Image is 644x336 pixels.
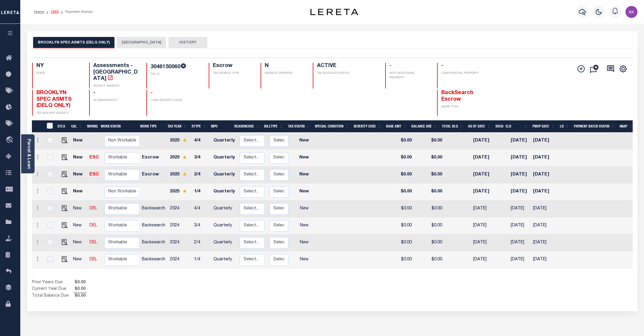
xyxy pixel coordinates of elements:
[192,183,211,200] td: 1/4
[140,200,168,217] td: Backsearch
[93,63,139,82] h4: Assessments - [GEOGRAPHIC_DATA]
[617,120,635,133] th: SNAP: activate to sort column ascending
[389,183,414,200] td: $0.00
[439,120,466,133] th: Total DLQ: activate to sort column ascending
[211,234,237,251] td: Quarterly
[211,133,237,150] td: Quarterly
[531,217,558,234] td: [DATE]
[192,167,211,183] td: 2/4
[211,200,237,217] td: Quarterly
[441,90,473,102] span: BackSearch Escrow
[389,133,414,150] td: $0.00
[414,150,445,167] td: $0.00
[626,6,637,18] img: svg+xml;base64,PHN2ZyB4bWxucz0iaHR0cDovL3d3dy53My5vcmcvMjAwMC9zdmciIHBvaW50ZXItZXZlbnRzPSJub25lIi...
[291,251,318,268] td: New
[71,251,87,268] td: New
[209,120,232,133] th: MPO
[508,217,531,234] td: [DATE]
[93,98,139,103] p: IN BANKRUPTCY
[291,150,318,167] td: New
[55,120,69,133] th: DTLS
[140,150,168,167] td: Escrow
[71,183,87,200] td: New
[493,120,503,133] th: Docs
[211,251,237,268] td: Quarterly
[34,10,44,14] a: Home
[140,234,168,251] td: Backsearch
[291,217,318,234] td: New
[73,279,87,286] span: $0.00
[409,120,439,133] th: Balance Due: activate to sort column ascending
[151,63,202,70] h4: 3046150060
[168,251,192,268] td: 2024
[317,71,378,76] p: TAX ACCOUNT STATUS
[27,139,31,169] a: Parcel & Loan
[140,217,168,234] td: Backsearch
[151,98,202,103] p: LOAN SEVERITY CODE
[389,234,414,251] td: $0.00
[192,251,211,268] td: 1/4
[71,133,87,150] td: New
[441,105,487,109] p: WORK TYPE
[414,200,445,217] td: $0.00
[151,72,202,77] p: TAX ID
[89,240,97,245] a: DEL
[471,217,498,234] td: [DATE]
[89,257,97,262] a: DEL
[503,120,530,133] th: ELD: activate to sort column ascending
[389,71,430,80] p: WITH ADDITIONAL PROPERTY
[211,217,237,234] td: Quarterly
[213,71,254,76] p: TAX SERVICE TYPE
[466,120,493,133] th: As of Date: activate to sort column ascending
[71,217,87,234] td: New
[558,120,572,133] th: LD: activate to sort column ascending
[265,63,306,69] h4: N
[98,120,139,133] th: Work Status
[192,150,211,167] td: 3/4
[73,286,87,293] span: $0.00
[310,9,358,15] img: logo-dark.svg
[192,217,211,234] td: 3/4
[32,293,73,299] td: Total Balance Due
[138,120,165,133] th: Work Type
[71,234,87,251] td: New
[211,183,237,200] td: Quarterly
[471,251,498,268] td: [DATE]
[36,90,72,108] span: BROOKLYN SPEC ASMTS (DELQ ONLY)
[389,200,414,217] td: $0.00
[140,167,168,183] td: Escrow
[89,172,99,177] a: ESC
[89,223,97,228] a: DEL
[291,234,318,251] td: New
[530,120,558,133] th: PWOP Date: activate to sort column ascending
[168,37,207,48] button: HISTORY
[389,167,414,183] td: $0.00
[168,167,192,183] td: 2025
[182,138,187,142] img: Star.svg
[32,120,43,133] th: &nbsp;&nbsp;&nbsp;&nbsp;&nbsp;&nbsp;&nbsp;&nbsp;&nbsp;&nbsp;
[213,63,254,69] h4: Escrow
[73,293,87,299] span: $0.00
[441,63,443,69] span: -
[168,234,192,251] td: 2024
[71,167,87,183] td: New
[351,120,384,133] th: Severity Code: activate to sort column ascending
[182,172,187,176] img: Star.svg
[572,120,617,133] th: Payment Batch Status: activate to sort column ascending
[414,234,445,251] td: $0.00
[211,167,237,183] td: Quarterly
[508,133,531,150] td: [DATE]
[168,183,192,200] td: 2025
[32,286,73,293] td: Current Year Due
[6,136,15,144] i: travel_explore
[441,71,487,76] p: CONFIDENTIAL PROPERTY
[211,150,237,167] td: Quarterly
[182,189,187,193] img: Star.svg
[471,200,498,217] td: [DATE]
[43,120,55,133] th: &nbsp;
[414,183,445,200] td: $0.00
[508,234,531,251] td: [DATE]
[414,167,445,183] td: $0.00
[471,234,498,251] td: [DATE]
[317,63,378,69] h4: ACTIVE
